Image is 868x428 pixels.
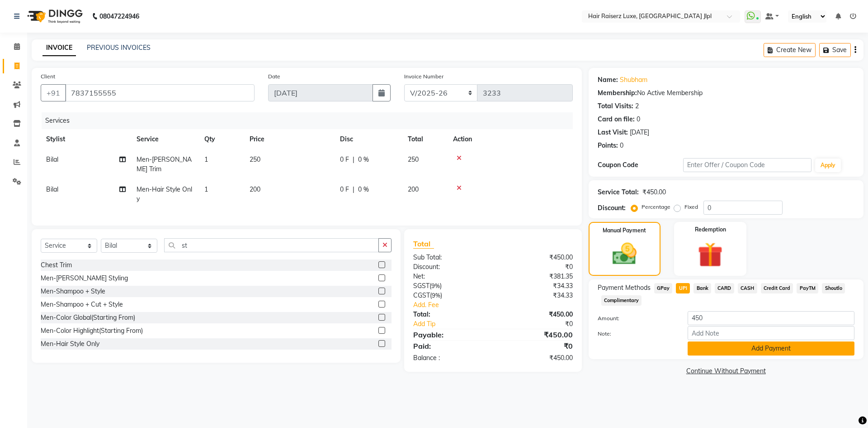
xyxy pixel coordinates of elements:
label: Fixed [684,203,698,211]
th: Disc [335,129,402,149]
div: 0 [620,141,623,150]
span: CASH [738,283,757,293]
input: Search by Name/Mobile/Email/Code [65,84,255,101]
span: Bilal [46,155,58,164]
a: PREVIOUS INVOICES [87,43,151,52]
div: [DATE] [630,128,649,137]
div: Men-Shampoo + Style [41,287,105,296]
span: | [353,185,354,194]
div: Coupon Code [598,160,683,170]
a: INVOICE [42,40,76,56]
span: 1 [204,185,208,193]
div: Service Total: [598,188,639,197]
button: Apply [815,159,841,172]
th: Stylist [41,129,131,149]
div: ( ) [406,291,493,300]
a: Add Tip [406,319,507,329]
div: ₹0 [507,319,579,329]
div: Total Visits: [598,101,633,111]
label: Manual Payment [603,226,646,235]
span: 9% [431,282,440,289]
span: 0 F [340,185,349,194]
div: Card on file: [598,115,635,124]
span: Payment Methods [598,283,651,293]
span: | [353,155,354,164]
div: Name: [598,75,618,85]
div: No Active Membership [598,88,854,98]
span: Men-Hair Style Only [137,185,192,203]
div: Men-Hair Style Only [41,339,99,349]
span: 250 [408,155,419,164]
button: Save [819,43,851,57]
div: 2 [635,101,639,111]
th: Total [402,129,448,149]
span: 1 [204,155,208,164]
div: Men-[PERSON_NAME] Styling [41,274,128,283]
span: 200 [408,185,419,193]
a: Shubham [620,75,647,85]
span: Shoutlo [822,283,845,293]
div: Services [42,112,580,129]
div: ( ) [406,281,493,291]
div: Membership: [598,88,637,98]
label: Redemption [695,226,726,234]
span: Complimentary [601,295,642,306]
span: UPI [676,283,690,293]
div: ₹34.33 [493,281,579,291]
div: ₹0 [493,341,579,351]
span: 9% [432,292,440,299]
span: 0 F [340,155,349,164]
a: Continue Without Payment [590,366,862,376]
div: ₹450.00 [493,353,579,363]
label: Invoice Number [404,72,443,81]
span: 250 [250,155,260,164]
div: Points: [598,141,618,150]
button: Add Payment [688,341,854,356]
div: Net: [406,272,493,281]
span: 200 [250,185,260,193]
span: Total [413,239,434,249]
label: Date [268,72,280,81]
label: Amount: [591,314,681,322]
span: CGST [413,291,430,299]
div: Paid: [406,341,493,351]
div: Last Visit: [598,128,628,137]
img: _cash.svg [605,240,644,268]
div: Balance : [406,353,493,363]
span: 0 % [358,185,369,194]
span: Bank [693,283,711,293]
span: Bilal [46,185,58,193]
input: Add Note [688,326,854,340]
div: Discount: [406,262,493,272]
div: Men-Color Global(Starting From) [41,313,135,322]
div: Chest Trim [41,260,72,270]
span: PayTM [797,283,818,293]
span: SGST [413,282,429,290]
img: _gift.svg [690,239,731,270]
th: Action [448,129,573,149]
input: Enter Offer / Coupon Code [683,158,811,172]
div: Payable: [406,329,493,340]
th: Price [244,129,335,149]
th: Qty [199,129,244,149]
span: 0 % [358,155,369,164]
label: Note: [591,330,681,338]
div: ₹34.33 [493,291,579,300]
img: logo [23,4,85,29]
span: Men-[PERSON_NAME] Trim [137,155,192,173]
button: Create New [764,43,816,57]
b: 08047224946 [99,4,139,29]
div: ₹450.00 [493,329,579,340]
div: ₹0 [493,262,579,272]
input: Search or Scan [164,238,379,252]
div: ₹450.00 [493,253,579,262]
span: Credit Card [761,283,793,293]
span: CARD [715,283,734,293]
div: Men-Shampoo + Cut + Style [41,300,123,309]
div: Sub Total: [406,253,493,262]
div: ₹450.00 [642,188,666,197]
div: Discount: [598,203,626,213]
div: Men-Color Highlight(Starting From) [41,326,143,336]
a: Add. Fee [406,300,580,310]
button: +91 [41,84,66,101]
